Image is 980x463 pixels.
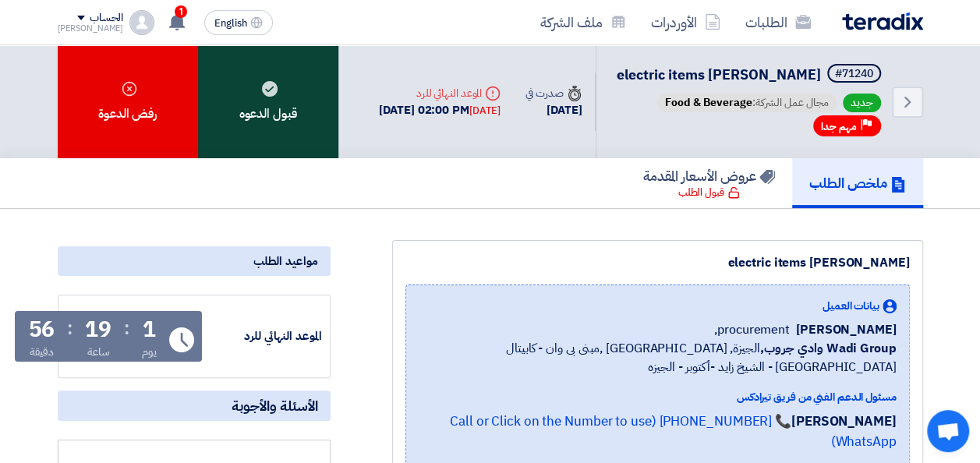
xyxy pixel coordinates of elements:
[143,319,156,341] div: 1
[791,412,897,431] strong: [PERSON_NAME]
[823,298,879,314] span: بيانات العميل
[528,4,639,41] a: ملف الشركة
[67,314,73,342] div: :
[450,412,897,451] a: 📞 [PHONE_NUMBER] (Call or Click on the Number to use WhatsApp)
[835,69,873,80] div: #71240
[626,158,792,208] a: عروض الأسعار المقدمة قبول الطلب
[90,12,123,25] div: الحساب
[419,389,897,405] div: مسئول الدعم الفني من فريق تيرادكس
[405,253,910,272] div: electric items [PERSON_NAME]
[525,85,582,101] div: صدرت في
[214,18,247,29] span: English
[58,45,198,158] div: رفض الدعوة
[129,10,154,35] img: profile_test.png
[205,327,322,345] div: الموعد النهائي للرد
[30,344,54,360] div: دقيقة
[379,101,501,119] div: [DATE] 02:00 PM
[142,344,157,360] div: يوم
[617,64,884,86] h5: electric items Saleh Ghadery
[198,45,338,158] div: قبول الدعوه
[58,246,331,276] div: مواعيد الطلب
[643,167,775,185] h5: عروض الأسعار المقدمة
[419,339,897,376] span: الجيزة, [GEOGRAPHIC_DATA] ,مبنى بى وان - كابيتال [GEOGRAPHIC_DATA] - الشيخ زايد -أكتوبر - الجيزه
[657,94,837,112] span: مجال عمل الشركة:
[379,85,501,101] div: الموعد النهائي للرد
[796,320,897,339] span: [PERSON_NAME]
[678,185,740,200] div: قبول الطلب
[842,12,923,30] img: Teradix logo
[760,339,897,358] b: Wadi Group وادي جروب,
[809,174,906,192] h5: ملخص الطلب
[87,344,110,360] div: ساعة
[714,320,790,339] span: procurement,
[639,4,733,41] a: الأوردرات
[175,5,187,18] span: 1
[525,101,582,119] div: [DATE]
[469,103,501,118] div: [DATE]
[792,158,923,208] a: ملخص الطلب
[843,94,881,112] span: جديد
[29,319,55,341] div: 56
[927,410,969,452] a: Open chat
[124,314,129,342] div: :
[821,119,857,134] span: مهم جدا
[204,10,273,35] button: English
[232,397,318,415] span: الأسئلة والأجوبة
[617,64,821,85] span: electric items [PERSON_NAME]
[58,24,124,33] div: [PERSON_NAME]
[85,319,111,341] div: 19
[733,4,823,41] a: الطلبات
[665,94,752,111] span: Food & Beverage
